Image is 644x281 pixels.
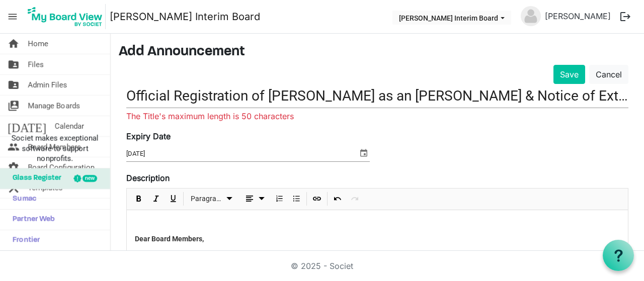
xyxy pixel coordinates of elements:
[147,189,165,210] div: Italic
[8,96,20,116] span: switch_account
[358,146,370,159] span: select
[126,130,171,142] label: Expiry Date
[135,235,204,243] strong: Dear Board Members,
[110,7,260,27] a: [PERSON_NAME] Interim Board
[329,189,346,210] div: Undo
[119,44,636,61] h3: Add Announcement
[28,75,67,95] span: Admin Files
[8,75,20,95] span: folder_shared
[310,193,324,205] button: Insert Link
[288,189,305,210] div: Bulleted List
[240,193,269,205] button: dropdownbutton
[615,6,636,27] button: logout
[126,172,170,184] label: Description
[8,116,46,136] span: [DATE]
[3,7,22,26] span: menu
[5,133,106,163] span: Societ makes exceptional software to support nonprofits.
[8,54,20,74] span: folder_shared
[271,189,288,210] div: Numbered List
[135,249,620,270] p: We are delighted to announce that has officially been , and we have received our registration cer...
[331,193,345,205] button: Undo
[8,230,40,250] span: Frontier
[8,210,55,230] span: Partner Web
[392,11,511,25] button: RICCA Interim Board dropdownbutton
[126,111,294,121] span: The Title's maximum length is 50 characters
[8,189,36,209] span: Sumac
[28,34,48,54] span: Home
[126,84,628,108] input: Title
[83,175,97,182] div: new
[589,65,628,84] a: Cancel
[238,189,271,210] div: Alignments
[541,6,615,26] a: [PERSON_NAME]
[8,34,20,54] span: home
[185,189,238,210] div: Formats
[130,189,147,210] div: Bold
[149,193,163,205] button: Italic
[308,189,326,210] div: Insert Link
[290,193,303,205] button: Bulleted List
[165,189,182,210] div: Underline
[553,65,585,84] button: Save
[25,4,110,29] a: My Board View Logo
[28,96,80,116] span: Manage Boards
[191,193,223,205] span: Paragraph
[521,6,541,26] img: no-profile-picture.svg
[187,193,237,205] button: Paragraph dropdownbutton
[273,193,286,205] button: Numbered List
[291,261,353,271] a: © 2025 - Societ
[28,54,44,74] span: Files
[167,193,180,205] button: Underline
[132,193,146,205] button: Bold
[54,116,84,136] span: Calendar
[8,168,61,189] span: Glass Register
[25,4,106,29] img: My Board View Logo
